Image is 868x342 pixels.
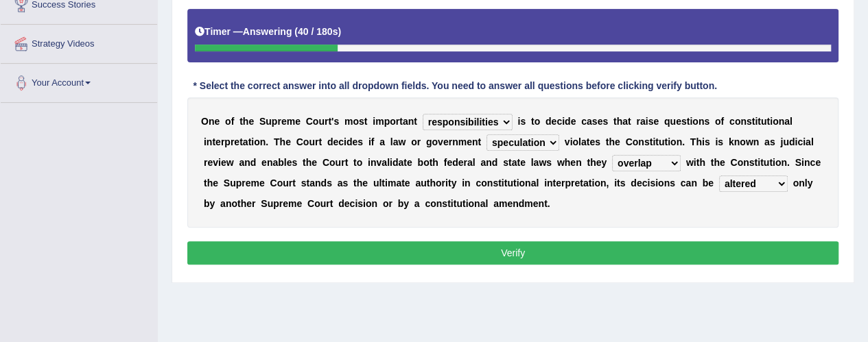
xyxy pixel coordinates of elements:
[251,136,254,147] b: i
[670,136,677,147] b: o
[390,116,396,127] b: o
[218,157,221,168] b: i
[764,136,770,147] b: a
[811,136,814,147] b: l
[492,157,498,168] b: d
[407,157,412,168] b: e
[239,136,243,147] b: t
[696,136,702,147] b: h
[287,157,292,168] b: e
[352,136,357,147] b: e
[430,157,433,168] b: t
[408,116,414,127] b: n
[250,157,257,168] b: d
[655,136,659,147] b: t
[243,116,249,127] b: h
[353,116,359,127] b: o
[625,136,632,147] b: C
[535,116,541,127] b: o
[659,136,665,147] b: u
[740,136,746,147] b: o
[690,136,696,147] b: T
[533,157,539,168] b: a
[449,136,452,147] b: r
[653,136,655,147] b: i
[467,136,472,147] b: e
[284,157,287,168] b: l
[520,116,526,127] b: s
[236,178,242,188] b: p
[214,116,220,127] b: e
[735,116,741,127] b: o
[306,116,313,127] b: C
[239,116,243,127] b: t
[576,157,582,168] b: n
[648,116,653,127] b: s
[281,116,287,127] b: e
[710,157,714,168] b: t
[531,116,535,127] b: t
[729,136,734,147] b: k
[411,136,417,147] b: o
[204,178,207,188] b: t
[778,116,784,127] b: n
[239,157,244,168] b: a
[272,116,278,127] b: p
[423,157,430,168] b: o
[705,136,710,147] b: s
[344,116,353,127] b: m
[221,136,224,147] b: r
[810,157,815,168] b: c
[804,157,810,168] b: n
[747,116,752,127] b: s
[207,178,213,188] b: h
[682,136,685,147] b: .
[761,116,767,127] b: u
[344,136,347,147] b: i
[764,157,770,168] b: u
[414,116,417,127] b: t
[760,157,764,168] b: t
[312,157,317,168] b: e
[633,136,639,147] b: o
[357,136,363,147] b: s
[570,136,572,147] b: i
[368,136,371,147] b: i
[1,64,157,98] a: Your Account
[447,157,452,168] b: e
[589,136,595,147] b: e
[315,178,321,188] b: n
[714,157,720,168] b: h
[743,157,749,168] b: n
[243,26,292,37] b: Answering
[364,116,368,127] b: t
[371,136,375,147] b: f
[702,136,705,147] b: i
[565,136,570,147] b: v
[511,157,517,168] b: a
[231,136,234,147] b: r
[615,136,620,147] b: e
[592,116,598,127] b: s
[613,116,617,127] b: t
[438,136,443,147] b: v
[338,26,341,37] b: )
[287,116,295,127] b: m
[758,116,761,127] b: t
[587,116,592,127] b: a
[266,136,268,147] b: .
[234,136,239,147] b: e
[715,136,718,147] b: i
[295,116,301,127] b: e
[204,136,207,147] b: i
[754,157,758,168] b: t
[681,116,687,127] b: s
[266,116,272,127] b: u
[649,136,653,147] b: t
[587,136,590,147] b: t
[806,136,811,147] b: a
[790,116,793,127] b: l
[226,157,234,168] b: w
[371,157,377,168] b: n
[230,178,236,188] b: u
